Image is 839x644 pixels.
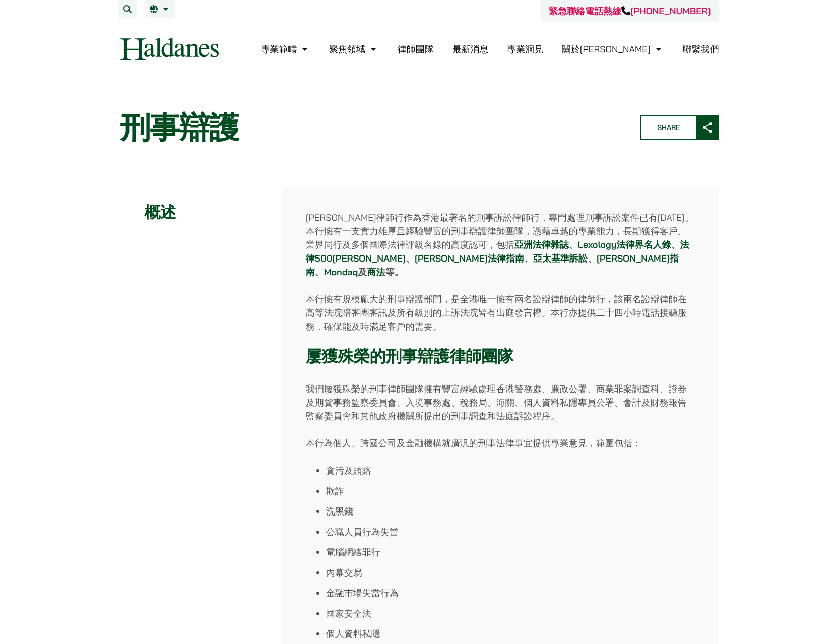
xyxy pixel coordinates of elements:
[326,586,695,600] li: 金融市場失當行為
[326,627,695,640] li: 個人資料私隱
[507,43,543,55] a: 專業洞見
[326,607,695,620] li: 國家安全法
[326,504,695,518] li: 洗黑錢
[150,5,171,13] a: 繁
[326,525,695,539] li: 公職人員行為失當
[326,484,695,498] li: 欺詐
[367,266,385,278] a: 商法
[306,211,695,279] p: [PERSON_NAME]律師行作為香港最著名的刑事訴訟律師行，專門處理刑事訴訟案件已有[DATE]。本行擁有一支實力雄厚且經驗豐富的刑事辯護律師團隊，憑藉卓越的專業能力，長期獲得客戶、業界同行...
[326,566,695,579] li: 內幕交易
[324,266,358,278] a: Mondaq
[641,116,696,139] span: Share
[120,109,623,146] h1: 刑事辯護
[306,347,695,366] h3: 屢獲殊榮的刑事辯護律師團隊
[306,382,695,423] p: 我們屢獲殊榮的刑事律師團隊擁有豐富經驗處理香港警務處、廉政公署、商業罪案調查科、證券及期貨事務監察委員會、入境事務處、稅務局、海關、個人資料私隱專員公署、會計及財務報告監察委員會和其他政府機關所...
[549,5,711,17] a: 緊急聯絡電話熱線[PHONE_NUMBER]
[533,252,588,264] a: 亞太基準訴訟
[578,239,671,250] a: Lexology法律界名人錄
[514,239,569,250] a: 亞洲法律雜誌
[120,38,219,60] img: Logo of Haldanes
[562,43,664,55] a: 關於何敦
[120,186,201,238] h2: 概述
[306,252,679,278] a: [PERSON_NAME]指南
[683,43,719,55] a: 聯繫我們
[306,239,689,278] strong: 、 、 、 、 、 、 及 等。
[398,43,434,55] a: 律師團隊
[415,252,524,264] a: [PERSON_NAME]法律指南
[261,43,310,55] a: 專業範疇
[306,292,695,333] p: 本行擁有規模龐大的刑事辯護部門，是全港唯一擁有兩名訟辯律師的律師行，該兩名訟辯律師在高等法院陪審團審訊及所有級別的上訴法院皆有出庭發言權。本行亦提供二十四小時電話接聽服務，確保能及時滿足客戶的需要。
[326,545,695,559] li: 電腦網絡罪行
[452,43,488,55] a: 最新消息
[306,436,695,450] p: 本行為個人、跨國公司及金融機構就廣汎的刑事法律事宜提供專業意見，範圍包括：
[326,464,695,477] li: 貪污及賄賂
[640,115,719,140] button: Share
[329,43,379,55] a: 聚焦領域
[306,239,689,264] a: 法律500[PERSON_NAME]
